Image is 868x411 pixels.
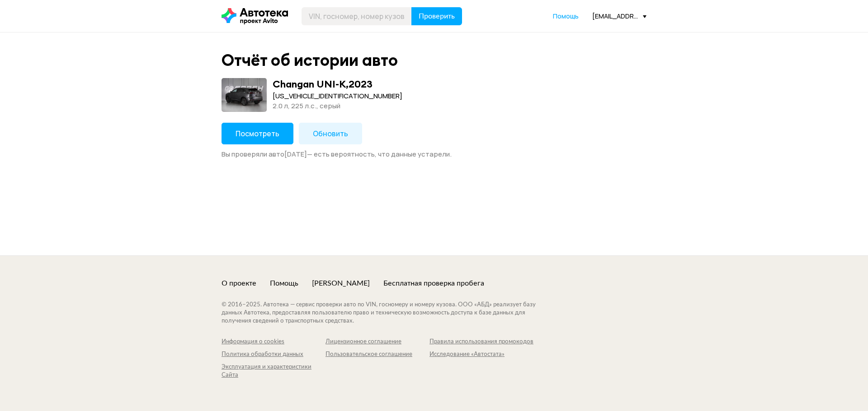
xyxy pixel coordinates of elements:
[222,301,554,325] div: © 2016– 2025 . Автотека — сервис проверки авто по VIN, госномеру и номеру кузова. ООО «АБД» реали...
[222,150,646,159] div: Вы проверяли авто [DATE] — есть вероятность, что данные устарели.
[222,278,256,288] a: О проекте
[270,278,298,288] a: Помощь
[553,12,579,21] a: Помощь
[383,278,484,288] a: Бесплатная проверка пробега
[222,338,325,346] a: Информация о cookies
[273,78,373,90] div: Changan UNI-K , 2023
[411,7,462,25] button: Проверить
[222,51,398,70] div: Отчёт об истории авто
[222,363,325,379] a: Эксплуатация и характеристики Сайта
[299,123,362,144] button: Обновить
[302,7,412,25] input: VIN, госномер, номер кузова
[325,351,429,359] a: Пользовательское соглашение
[429,351,533,359] a: Исследование «Автостата»
[325,338,429,346] a: Лицензионное соглашение
[273,91,402,101] div: [US_VEHICLE_IDENTIFICATION_NUMBER]
[419,13,455,20] span: Проверить
[222,351,325,359] a: Политика обработки данных
[273,101,402,111] div: 2.0 л, 225 л.c., серый
[222,123,293,144] button: Посмотреть
[312,278,370,288] a: [PERSON_NAME]
[236,129,279,139] span: Посмотреть
[592,12,646,20] div: [EMAIL_ADDRESS][DOMAIN_NAME]
[429,338,533,346] a: Правила использования промокодов
[313,129,348,139] span: Обновить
